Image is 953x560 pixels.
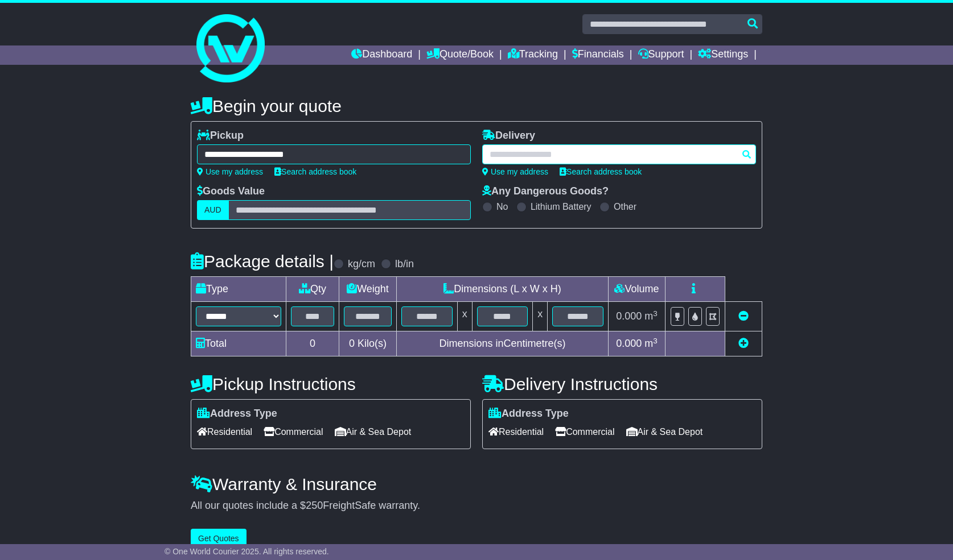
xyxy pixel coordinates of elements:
td: Type [191,277,286,302]
a: Use my address [482,167,548,176]
sup: 3 [653,337,658,345]
label: Pickup [197,130,244,142]
span: Air & Sea Depot [626,423,703,441]
label: Goods Value [197,185,265,198]
span: Commercial [264,423,323,441]
h4: Pickup Instructions [191,375,471,393]
label: kg/cm [348,258,375,271]
td: Dimensions in Centimetre(s) [396,331,608,356]
span: Commercial [555,423,614,441]
span: Air & Sea Depot [335,423,412,441]
a: Quote/Book [426,45,494,65]
h4: Package details | [191,252,334,271]
td: Weight [339,277,397,302]
label: Address Type [488,408,569,420]
button: Get Quotes [191,529,247,549]
a: Add new item [738,338,749,349]
a: Dashboard [351,45,412,65]
span: © One World Courier 2025. All rights reserved. [165,547,329,556]
a: Financials [572,45,624,65]
td: x [533,302,548,331]
label: Other [614,201,636,212]
span: 0 [349,338,355,349]
typeahead: Please provide city [482,144,756,164]
span: Residential [488,423,544,441]
a: Support [638,45,684,65]
a: Use my address [197,167,263,176]
td: Dimensions (L x W x H) [396,277,608,302]
h4: Warranty & Insurance [191,475,762,493]
label: No [496,201,508,212]
label: Address Type [197,408,277,420]
label: Any Dangerous Goods? [482,185,609,198]
h4: Delivery Instructions [482,375,762,393]
a: Tracking [508,45,558,65]
td: 0 [286,331,339,356]
span: 250 [306,500,323,511]
span: Residential [197,423,252,441]
td: Qty [286,277,339,302]
label: AUD [197,200,229,220]
sup: 3 [653,309,658,318]
span: m [644,338,658,349]
td: Kilo(s) [339,331,397,356]
span: m [644,310,658,322]
td: x [457,302,472,331]
td: Total [191,331,286,356]
label: lb/in [395,258,414,271]
a: Search address book [274,167,356,176]
h4: Begin your quote [191,97,762,115]
label: Delivery [482,130,535,142]
span: 0.000 [616,338,642,349]
a: Search address book [560,167,642,176]
span: 0.000 [616,310,642,322]
a: Remove this item [738,310,749,322]
label: Lithium Battery [531,201,591,212]
td: Volume [608,277,665,302]
a: Settings [698,45,748,65]
div: All our quotes include a $ FreightSafe warranty. [191,500,762,512]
